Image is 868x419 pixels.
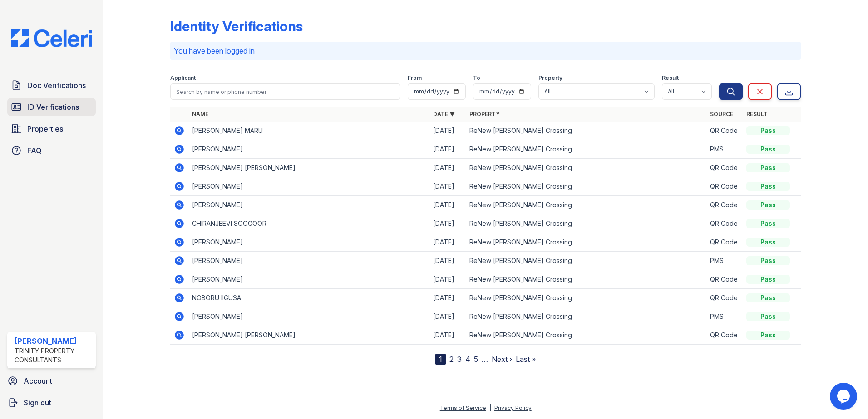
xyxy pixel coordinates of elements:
[746,219,790,228] div: Pass
[706,177,743,196] td: QR Code
[469,111,500,117] a: Property
[746,293,790,302] div: Pass
[746,275,790,284] div: Pass
[710,111,733,117] a: Source
[192,111,208,117] a: Name
[170,74,196,82] label: Applicant
[473,74,480,82] label: To
[746,163,790,172] div: Pass
[440,404,486,411] a: Terms of Service
[746,145,790,154] div: Pass
[465,355,470,364] a: 4
[170,18,303,34] div: Identity Verifications
[7,98,96,116] a: ID Verifications
[429,252,466,270] td: [DATE]
[188,289,429,307] td: NOBORU IIGUSA
[706,122,743,140] td: QR Code
[7,120,96,138] a: Properties
[188,307,429,326] td: [PERSON_NAME]
[466,214,707,233] td: ReNew [PERSON_NAME] Crossing
[516,355,536,364] a: Last »
[706,159,743,177] td: QR Code
[706,214,743,233] td: QR Code
[449,355,454,364] a: 2
[408,74,422,82] label: From
[706,196,743,214] td: QR Code
[24,397,51,408] span: Sign out
[27,80,86,91] span: Doc Verifications
[188,270,429,289] td: [PERSON_NAME]
[174,45,797,56] p: You have been logged in
[27,102,79,112] span: ID Verifications
[494,404,532,411] a: Privacy Policy
[429,307,466,326] td: [DATE]
[706,233,743,252] td: QR Code
[706,252,743,270] td: PMS
[429,122,466,140] td: [DATE]
[706,289,743,307] td: QR Code
[27,123,63,134] span: Properties
[746,331,790,340] div: Pass
[457,355,462,364] a: 3
[4,372,99,390] a: Account
[188,122,429,140] td: [PERSON_NAME] MARU
[4,29,99,47] img: CE_Logo_Blue-a8612792a0a2168367f1c8372b55b34899dd931a85d93a1a3d3e32e68fde9ad4.png
[482,354,488,365] span: …
[429,214,466,233] td: [DATE]
[7,76,96,94] a: Doc Verifications
[706,307,743,326] td: PMS
[706,270,743,289] td: QR Code
[188,177,429,196] td: [PERSON_NAME]
[429,196,466,214] td: [DATE]
[538,74,562,82] label: Property
[429,159,466,177] td: [DATE]
[27,145,42,156] span: FAQ
[466,196,707,214] td: ReNew [PERSON_NAME] Crossing
[429,270,466,289] td: [DATE]
[433,111,455,117] a: Date ▼
[466,122,707,140] td: ReNew [PERSON_NAME] Crossing
[24,375,52,386] span: Account
[830,383,859,410] iframe: chat widget
[746,126,790,135] div: Pass
[489,404,491,411] div: |
[466,289,707,307] td: ReNew [PERSON_NAME] Crossing
[188,252,429,270] td: [PERSON_NAME]
[474,355,478,364] a: 5
[466,177,707,196] td: ReNew [PERSON_NAME] Crossing
[429,233,466,252] td: [DATE]
[662,74,679,82] label: Result
[466,307,707,326] td: ReNew [PERSON_NAME] Crossing
[706,140,743,159] td: PMS
[466,252,707,270] td: ReNew [PERSON_NAME] Crossing
[429,140,466,159] td: [DATE]
[746,182,790,191] div: Pass
[746,200,790,209] div: Pass
[188,196,429,214] td: [PERSON_NAME]
[492,355,512,364] a: Next ›
[188,326,429,345] td: [PERSON_NAME] [PERSON_NAME]
[170,83,400,100] input: Search by name or phone number
[435,354,446,365] div: 1
[188,233,429,252] td: [PERSON_NAME]
[466,233,707,252] td: ReNew [PERSON_NAME] Crossing
[188,159,429,177] td: [PERSON_NAME] [PERSON_NAME]
[429,177,466,196] td: [DATE]
[466,326,707,345] td: ReNew [PERSON_NAME] Crossing
[7,141,96,160] a: FAQ
[429,326,466,345] td: [DATE]
[188,140,429,159] td: [PERSON_NAME]
[466,159,707,177] td: ReNew [PERSON_NAME] Crossing
[746,238,790,247] div: Pass
[15,336,92,346] div: [PERSON_NAME]
[15,346,92,365] div: Trinity Property Consultants
[429,289,466,307] td: [DATE]
[466,140,707,159] td: ReNew [PERSON_NAME] Crossing
[188,214,429,233] td: CHIRANJEEVI SOOGOOR
[746,312,790,321] div: Pass
[746,111,768,117] a: Result
[4,394,99,412] a: Sign out
[706,326,743,345] td: QR Code
[466,270,707,289] td: ReNew [PERSON_NAME] Crossing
